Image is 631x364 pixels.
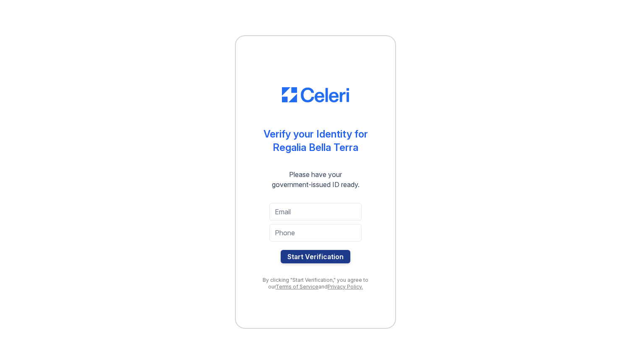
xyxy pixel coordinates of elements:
a: Terms of Service [276,283,318,290]
div: By clicking "Start Verification," you agree to our and [253,277,378,290]
input: Email [269,203,362,221]
img: CE_Logo_Blue-a8612792a0a2168367f1c8372b55b34899dd931a85d93a1a3d3e32e68fde9ad4.png [282,87,349,102]
div: Verify your Identity for Regalia Bella Terra [263,127,368,154]
input: Phone [269,224,362,242]
div: Please have your government-issued ID ready. [257,169,375,190]
a: Privacy Policy. [328,283,363,290]
button: Start Verification [281,250,350,263]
